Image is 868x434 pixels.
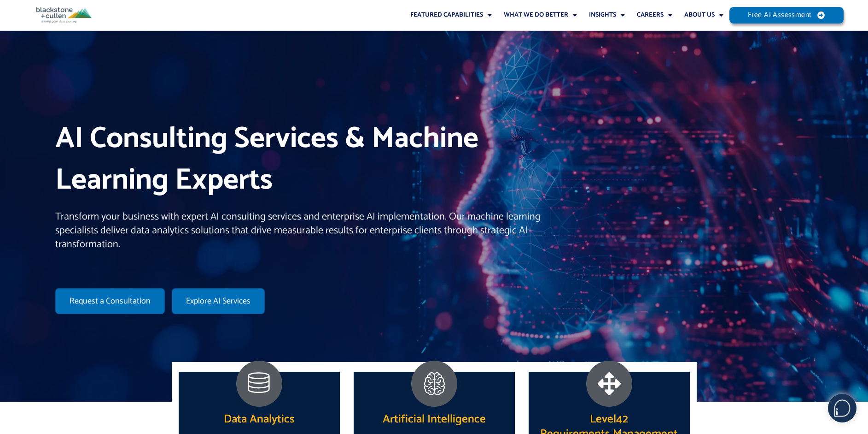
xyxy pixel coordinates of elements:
[729,7,844,24] a: Free AI Assessment
[70,297,151,305] span: Request a Consultation
[172,288,265,314] a: Explore AI Services
[55,119,553,201] h1: AI Consulting Services & Machine Learning Experts
[224,412,295,427] h2: Data Analytics
[354,412,515,427] h2: Artificial Intelligence
[186,297,250,305] span: Explore AI Services
[55,210,553,251] p: Transform your business with expert AI consulting services and enterprise AI implementation. Our ...
[828,394,856,422] img: users%2F5SSOSaKfQqXq3cFEnIZRYMEs4ra2%2Fmedia%2Fimages%2F-Bulle%20blanche%20sans%20fond%20%2B%20ma...
[55,288,165,314] a: Request a Consultation
[748,12,811,19] span: Free AI Assessment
